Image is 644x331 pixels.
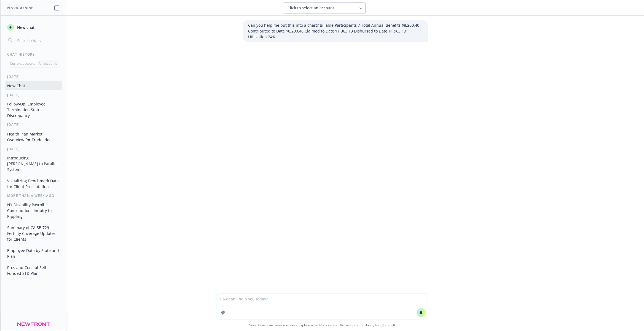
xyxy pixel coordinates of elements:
[5,22,62,32] button: New chat
[1,52,66,57] div: Chat History
[1,93,66,97] div: [DATE]
[16,37,60,44] input: Search chats
[7,5,33,11] h1: Nova Assist
[5,129,62,144] button: Health Plan Market Overview for Trade Ideas
[380,323,384,327] a: BI
[288,5,334,11] span: Click to select an account
[283,2,366,13] button: Click to select an account
[16,25,35,30] span: New chat
[1,193,66,198] div: More than a week ago
[248,22,422,40] p: Can you help me put this into a chart? Billable Participants 7 Total Annual Benefits $8,200.40 Co...
[5,200,62,221] button: NY Disability Payroll Contributions Inquiry to Rippling
[1,146,66,151] div: [DATE]
[1,122,66,127] div: [DATE]
[5,176,62,191] button: Visualizing Benchmark Data for Client Presentation
[2,319,642,331] span: Nova Assist can make mistakes. Explore what Nova can do: Browse prompt library for and
[10,61,35,66] p: Current account
[1,74,66,79] div: [DATE]
[391,323,395,327] a: TR
[39,61,57,66] p: All accounts
[5,153,62,174] button: Introducing [PERSON_NAME] to Parallel Systems
[5,223,62,244] button: Summary of CA SB 729 Fertility Coverage Updates for Clients
[5,263,62,278] button: Pros and Cons of Self-Funded STD Plan
[5,99,62,120] button: Follow-Up: Employee Termination Status Discrepancy
[5,246,62,261] button: Employee Data by State and Plan
[5,81,62,90] button: New Chat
